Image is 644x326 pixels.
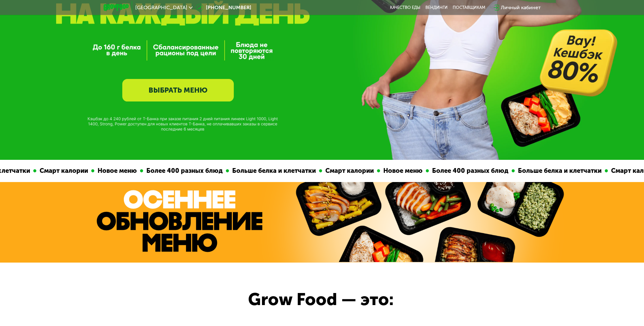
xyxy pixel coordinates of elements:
div: Смарт калории [322,166,377,176]
div: Больше белка и клетчатки [229,166,319,176]
div: Смарт калории [36,166,91,176]
div: Grow Food — это: [248,287,419,312]
div: Новое меню [380,166,425,176]
div: поставщикам [453,5,485,10]
div: Более 400 разных блюд [429,166,511,176]
a: Качество еды [390,5,420,10]
div: Более 400 разных блюд [143,166,226,176]
div: Личный кабинет [501,4,541,11]
span: [GEOGRAPHIC_DATA] [135,5,187,10]
div: Новое меню [94,166,140,176]
div: Больше белка и клетчатки [514,166,604,176]
a: ВЫБРАТЬ МЕНЮ [122,79,234,101]
a: [PHONE_NUMBER] [196,4,251,11]
a: Вендинги [425,5,448,10]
